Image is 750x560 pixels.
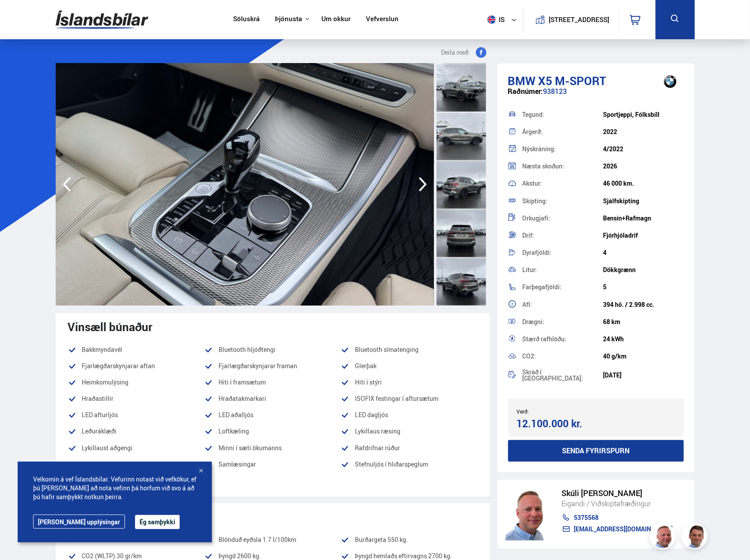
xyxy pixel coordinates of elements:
li: Stefnuljós í hliðarspeglum [341,459,477,470]
div: Skúli [PERSON_NAME] [562,489,673,498]
li: LED afturljós [68,410,204,420]
li: Loftkæling [204,426,341,437]
li: Fjarlægðarskynjarar aftan [68,361,204,371]
li: Fjarlægðarskynjarar framan [204,361,341,371]
li: Heimkomulýsing [68,377,204,388]
li: Hiti í stýri [341,377,477,388]
li: Blönduð eyðsla 1.7 l/100km [204,534,341,545]
button: Opna LiveChat spjallviðmót [7,4,34,30]
div: Eigandi / Viðskiptafræðingur [562,498,673,509]
div: Drif: [522,232,603,239]
div: Orkugjafi: [522,215,603,221]
li: Lykillaus ræsing [341,426,477,437]
button: is [484,7,524,33]
button: Senda fyrirspurn [508,440,684,462]
div: Árgerð: [522,129,603,135]
li: LED dagljós [341,410,477,420]
span: X5 M-SPORT [539,73,607,89]
div: Skipting: [522,198,603,204]
span: Raðnúmer: [508,86,543,96]
div: Skráð í [GEOGRAPHIC_DATA]: [522,369,603,381]
div: Næsta skoðun: [522,163,603,169]
li: Samlæsingar [204,459,341,470]
button: Ég samþykki [135,515,180,529]
li: Leðuráklæði [68,426,204,437]
li: Minni í sæti ökumanns [204,443,341,453]
div: 46 000 km. [603,180,684,187]
a: Um okkur [321,15,351,24]
div: 5 [603,284,684,291]
div: Farþegafjöldi: [522,284,603,290]
button: [STREET_ADDRESS] [552,16,606,23]
button: Deila með: [438,47,490,58]
div: 4 [603,249,684,256]
a: Söluskrá [233,15,260,24]
span: is [484,15,506,24]
div: 394 hö. / 2.998 cc. [603,301,684,308]
div: 12.100.000 kr. [517,418,593,429]
li: Bluetooth símatenging [341,344,477,355]
div: Orkugjafi / Vél [68,510,478,523]
div: Tegund: [522,112,603,118]
span: Deila með: [441,47,471,58]
img: brand logo [652,68,688,95]
li: Burðargeta 550 kg. [341,534,477,545]
img: FbJEzSuNWCJXmdc-.webp [682,524,709,551]
div: Fjórhjóladrif [603,232,684,239]
div: CO2: [522,353,603,359]
div: Sjálfskipting [603,198,684,205]
div: 2022 [603,128,684,135]
div: [DATE] [603,372,684,379]
div: Verð: [517,408,596,414]
span: BMW [508,73,536,89]
li: Glerþak [341,361,477,371]
span: Velkomin á vef Íslandsbílar. Vefurinn notast við vefkökur, ef þú [PERSON_NAME] að nota vefinn þá ... [33,475,196,501]
a: [EMAIL_ADDRESS][DOMAIN_NAME] [562,526,673,533]
div: Litur: [522,267,603,273]
img: siFngHWaQ9KaOqBr.png [651,524,677,551]
div: Dyrafjöldi: [522,250,603,256]
img: G0Ugv5HjCgRt.svg [56,5,148,34]
li: Bluetooth hljóðtengi [204,344,341,355]
div: 68 km [603,318,684,325]
li: Hraðatakmarkari [204,393,341,404]
div: 2026 [603,163,684,170]
a: [PERSON_NAME] upplýsingar [33,515,125,529]
div: 24 kWh [603,336,684,343]
li: Bakkmyndavél [68,344,204,355]
a: 5375568 [562,514,673,521]
li: Rafdrifnar rúður [341,443,477,453]
div: 40 g/km [603,353,684,360]
div: 938123 [508,87,684,105]
li: Regnskynjari [68,459,204,470]
div: Vinsæll búnaður [68,320,478,333]
div: Drægni: [522,319,603,325]
li: Hiti í framsætum [204,377,341,388]
div: Nýskráning: [522,146,603,152]
a: [STREET_ADDRESS] [528,7,614,32]
div: Stærð rafhlöðu: [522,336,603,342]
div: Akstur: [522,180,603,187]
a: Vefverslun [366,15,399,24]
li: LED aðalljós [204,410,341,420]
li: Lykillaust aðgengi [68,443,204,453]
div: Sportjeppi, Fólksbíll [603,111,684,118]
div: Dökkgrænn [603,266,684,273]
button: Þjónusta [275,15,302,23]
div: Bensín+Rafmagn [603,215,684,222]
li: Hraðastillir [68,393,204,404]
img: siFngHWaQ9KaOqBr.png [505,488,553,541]
img: svg+xml;base64,PHN2ZyB4bWxucz0iaHR0cDovL3d3dy53My5vcmcvMjAwMC9zdmciIHdpZHRoPSI1MTIiIGhlaWdodD0iNT... [487,15,496,24]
div: 4/2022 [603,146,684,153]
img: 3149638.jpeg [56,63,434,306]
li: ISOFIX festingar í aftursætum [341,393,477,404]
div: Afl: [522,302,603,308]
